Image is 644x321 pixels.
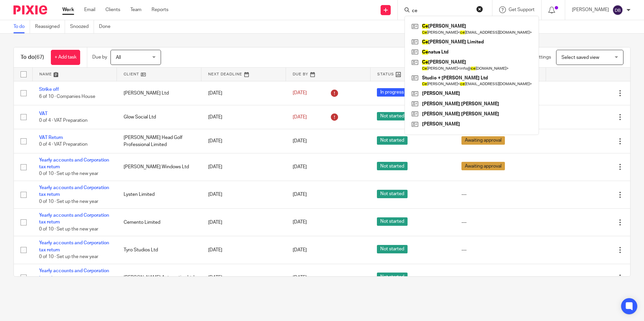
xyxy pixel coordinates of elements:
a: + Add task [51,50,80,65]
a: Clients [105,6,120,13]
span: Not started [377,136,408,145]
a: Yearly accounts and Corporation tax return [39,269,109,280]
span: [DATE] [293,192,307,197]
span: 0 of 4 · VAT Preparation [39,142,88,147]
span: 0 of 10 · Set up the new year [39,254,98,259]
a: Team [130,6,141,13]
a: Strike off [39,87,59,92]
button: Clear [476,6,483,12]
a: Yearly accounts and Corporation tax return [39,185,109,197]
input: Search [411,8,472,14]
div: --- [461,274,539,281]
span: All [116,55,121,60]
td: [PERSON_NAME] Ltd [117,81,201,105]
span: 0 of 10 · Set up the new year [39,227,98,231]
td: [DATE] [201,236,286,264]
a: Reports [152,6,168,13]
span: Not started [377,217,408,226]
td: Tyro Studios Ltd [117,236,201,264]
span: [DATE] [293,248,307,252]
td: [DATE] [201,81,286,105]
a: Work [62,6,74,13]
td: [DATE] [201,264,286,291]
p: [PERSON_NAME] [572,6,609,13]
span: Not started [377,190,408,198]
p: Due by [92,54,107,61]
span: [DATE] [293,275,307,280]
h1: To do [21,54,44,61]
span: Not started [377,245,408,253]
span: Not started [377,162,408,170]
td: [DATE] [201,105,286,129]
span: Get Support [509,7,535,12]
a: Email [84,6,95,13]
a: Done [99,20,116,33]
img: svg%3E [612,5,623,15]
td: [DATE] [201,181,286,208]
a: Yearly accounts and Corporation tax return [39,213,109,224]
span: [DATE] [293,220,307,225]
span: (67) [35,55,44,60]
span: 0 of 10 · Set up the new year [39,172,98,176]
span: [DATE] [293,115,307,119]
a: Yearly accounts and Corporation tax return [39,158,109,169]
div: --- [461,191,539,198]
td: Cemento Limited [117,209,201,236]
a: VAT [39,111,47,116]
span: Select saved view [561,55,599,60]
td: [DATE] [201,209,286,236]
span: Not started [377,273,408,281]
td: Lysten Limited [117,181,201,208]
span: 0 of 10 · Set up the new year [39,199,98,204]
td: Glow Social Ltd [117,105,201,129]
td: [PERSON_NAME] Head Golf Professional Limited [117,129,201,153]
span: Awaiting approval [461,162,505,170]
a: Yearly accounts and Corporation tax return [39,241,109,252]
span: [DATE] [293,139,307,143]
span: [DATE] [293,91,307,96]
td: [DATE] [201,153,286,181]
a: VAT Return [39,135,63,140]
span: 0 of 4 · VAT Preparation [39,118,88,123]
div: --- [461,219,539,226]
td: [DATE] [201,129,286,153]
a: To do [13,20,30,33]
span: [DATE] [293,165,307,169]
span: Awaiting approval [461,136,505,145]
span: In progress [377,88,407,97]
a: Reassigned [35,20,65,33]
a: Snoozed [70,20,94,33]
td: [PERSON_NAME] Automotive Ltd [117,264,201,291]
span: Not started [377,112,408,120]
td: [PERSON_NAME] Windows Ltd [117,153,201,181]
div: --- [461,247,539,253]
img: Pixie [13,5,47,14]
span: 6 of 10 · Companies House [39,94,95,99]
